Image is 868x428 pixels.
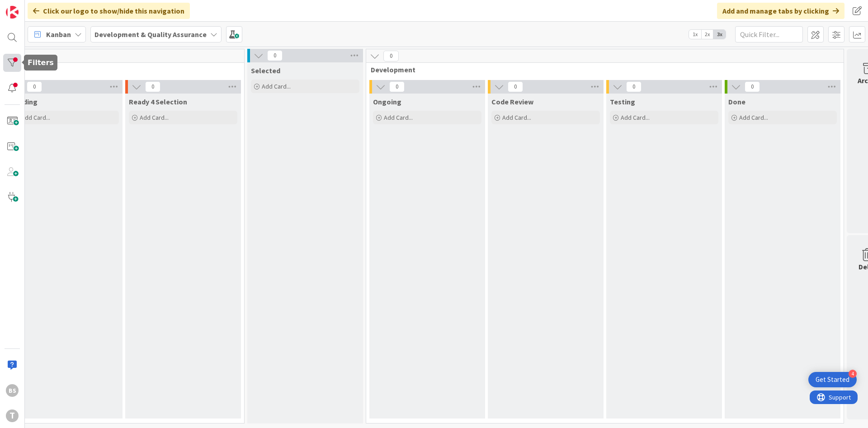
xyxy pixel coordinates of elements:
[129,97,187,106] span: Ready 4 Selection
[713,30,726,39] span: 3x
[371,65,832,74] span: Development
[728,97,745,106] span: Done
[689,30,701,39] span: 1x
[140,113,169,122] span: Add Card...
[383,51,399,61] span: 0
[389,81,405,92] span: 0
[808,372,857,387] div: Open Get Started checklist, remaining modules: 4
[739,113,768,122] span: Add Card...
[19,1,41,12] span: Support
[28,3,190,19] div: Click our logo to show/hide this navigation
[849,370,857,378] div: 4
[145,81,160,92] span: 0
[502,113,531,122] span: Add Card...
[816,375,849,384] div: Get Started
[701,30,713,39] span: 2x
[621,113,650,122] span: Add Card...
[491,97,533,106] span: Code Review
[384,113,413,122] span: Add Card...
[745,81,760,92] span: 0
[251,66,280,75] span: Selected
[6,409,19,422] div: T
[267,50,283,61] span: 0
[735,26,803,42] input: Quick Filter...
[508,81,523,92] span: 0
[27,81,42,92] span: 0
[373,97,401,106] span: Ongoing
[6,384,19,397] div: BS
[262,82,291,90] span: Add Card...
[6,6,19,19] img: Visit kanbanzone.com
[717,3,844,19] div: Add and manage tabs by clicking
[626,81,642,92] span: 0
[46,29,71,40] span: Kanban
[28,58,54,67] h5: Filters
[610,97,635,106] span: Testing
[94,30,207,39] b: Development & Quality Assurance
[21,113,50,122] span: Add Card...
